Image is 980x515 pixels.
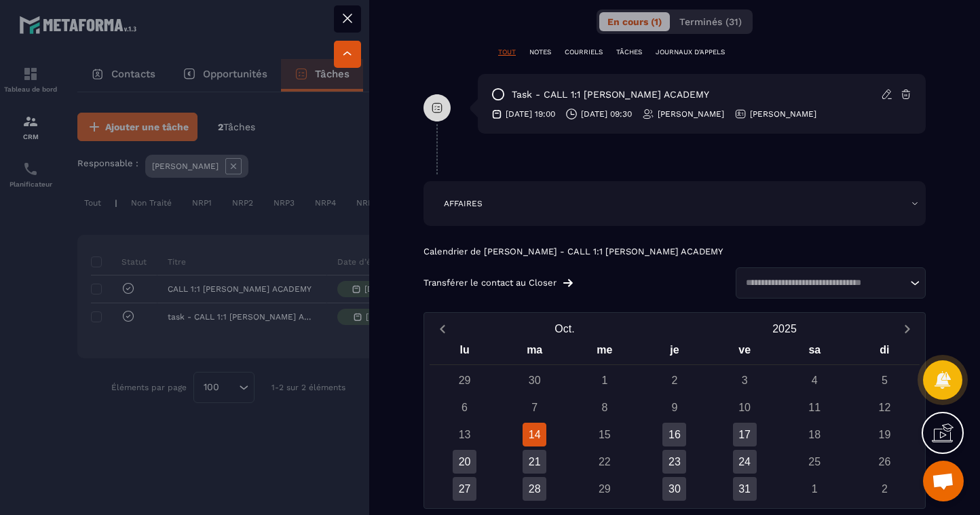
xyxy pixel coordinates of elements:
div: 13 [453,423,476,446]
div: Search for option [736,267,926,299]
div: 1 [592,368,616,392]
div: 14 [523,423,546,446]
div: 4 [803,368,827,392]
div: 16 [662,423,686,446]
div: 30 [662,477,686,501]
button: Terminés (31) [671,12,750,31]
div: 8 [592,396,616,419]
p: TÂCHES [616,47,642,57]
div: lu [430,341,500,364]
div: ve [710,341,780,364]
div: 12 [873,396,897,419]
button: Next month [894,320,920,338]
div: 2 [662,368,686,392]
div: 19 [873,423,897,446]
p: [DATE] 19:00 [506,109,555,119]
div: 1 [803,477,827,501]
p: NOTES [529,47,551,57]
div: 26 [873,450,897,474]
div: 2 [873,477,897,501]
div: Ouvrir le chat [923,461,964,501]
p: TOUT [498,47,516,57]
div: 27 [453,477,476,501]
div: 29 [453,368,476,392]
p: task - CALL 1:1 [PERSON_NAME] ACADEMY [512,88,709,101]
div: 11 [803,396,827,419]
div: 7 [523,396,546,419]
div: 3 [733,368,757,392]
input: Search for option [741,276,907,290]
div: 6 [453,396,476,419]
button: Open years overlay [675,317,894,341]
div: 18 [803,423,827,446]
p: [PERSON_NAME] [750,109,816,119]
p: Calendrier de [PERSON_NAME] - CALL 1:1 [PERSON_NAME] ACADEMY [423,246,926,257]
p: [PERSON_NAME] [658,109,724,119]
div: 5 [873,368,897,392]
p: [DATE] 09:30 [581,109,632,119]
div: di [850,341,920,364]
div: 15 [592,423,616,446]
span: Terminés (31) [679,16,742,27]
div: 29 [592,477,616,501]
div: 28 [523,477,546,501]
div: 23 [662,450,686,474]
p: COURRIELS [565,47,603,57]
div: 20 [453,450,476,474]
button: En cours (1) [599,12,670,31]
div: 21 [523,450,546,474]
span: En cours (1) [607,16,662,27]
div: 10 [733,396,757,419]
button: Previous month [430,320,455,338]
div: ma [500,341,569,364]
div: 17 [733,423,757,446]
div: 25 [803,450,827,474]
div: 31 [733,477,757,501]
div: sa [780,341,850,364]
div: 24 [733,450,757,474]
div: Calendar days [430,368,920,501]
div: 9 [662,396,686,419]
p: AFFAIRES [444,198,483,209]
div: je [639,341,709,364]
div: Calendar wrapper [430,341,920,501]
p: JOURNAUX D'APPELS [656,47,725,57]
div: 22 [592,450,616,474]
div: 30 [523,368,546,392]
p: Transférer le contact au Closer [423,278,557,288]
button: Open months overlay [455,317,675,341]
div: me [569,341,639,364]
